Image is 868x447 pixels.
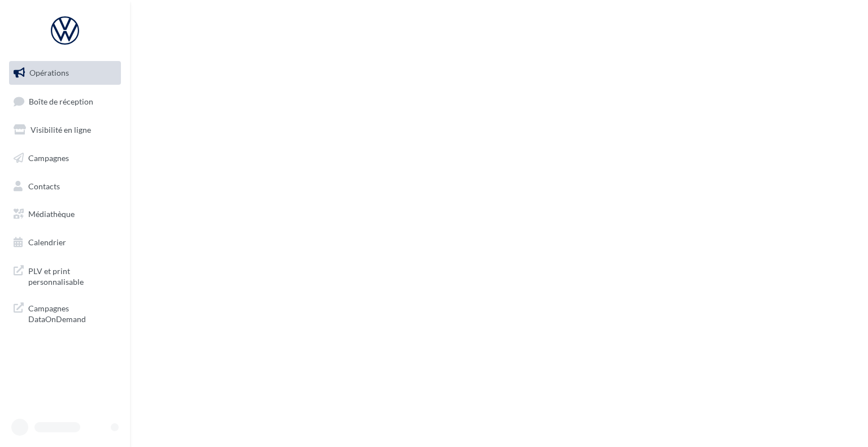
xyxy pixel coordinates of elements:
[7,259,123,292] a: PLV et print personnalisable
[7,296,123,329] a: Campagnes DataOnDemand
[7,231,123,254] a: Calendrier
[29,68,69,77] span: Opérations
[7,146,123,170] a: Campagnes
[28,153,69,163] span: Campagnes
[7,118,123,142] a: Visibilité en ligne
[28,263,116,288] span: PLV et print personnalisable
[29,96,93,106] span: Boîte de réception
[28,301,116,325] span: Campagnes DataOnDemand
[7,61,123,85] a: Opérations
[7,202,123,226] a: Médiathèque
[28,181,60,190] span: Contacts
[7,89,123,114] a: Boîte de réception
[7,175,123,198] a: Contacts
[31,125,91,134] span: Visibilité en ligne
[28,209,75,219] span: Médiathèque
[28,237,66,247] span: Calendrier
